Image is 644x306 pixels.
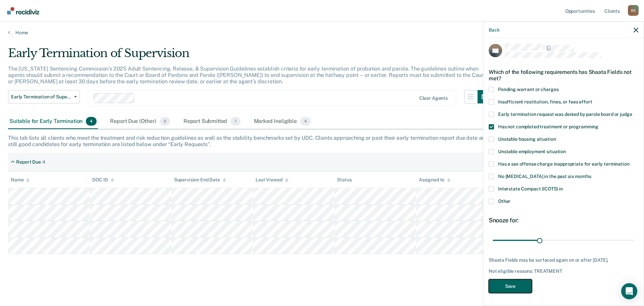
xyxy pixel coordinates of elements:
[182,114,242,129] div: Report Submitted
[489,257,638,263] div: Shaata Fields may be surfaced again on or after [DATE].
[8,65,485,85] p: The [US_STATE] Sentencing Commission’s 2025 Adult Sentencing, Release, & Supervision Guidelines e...
[498,99,592,104] span: Insufficient restitution, fines, or fees effort
[498,173,591,179] span: No [MEDICAL_DATA] in the past six months
[498,86,558,92] span: Pending warrant or charges
[256,177,288,183] div: Last Viewed
[337,177,352,183] div: Status
[160,117,170,126] span: 0
[419,177,450,183] div: Assigned to
[628,5,639,16] button: Profile dropdown button
[8,114,98,129] div: Suitable for Early Termination
[621,283,637,299] div: Open Intercom Messenger
[498,161,630,166] span: Has a sex offense charge inappropriate for early termination
[498,124,598,129] span: Has not completed treatment or programming
[8,30,636,36] a: Home
[628,5,639,16] div: B S
[498,198,511,204] span: Other
[498,111,632,117] span: Early termination request was denied by parole board or judge
[489,268,638,274] div: Not eligible reasons: TREATMENT
[86,117,97,126] span: 4
[300,117,311,126] span: 4
[489,216,638,224] div: Snooze for:
[7,7,39,14] img: Recidiviz
[253,114,313,129] div: Marked Ineligible
[42,159,45,165] div: 4
[109,114,171,129] div: Report Due (Other)
[230,117,240,126] span: 1
[489,279,532,293] button: Save
[8,46,491,65] div: Early Termination of Supervision
[16,159,41,165] div: Report Due
[174,177,226,183] div: Supervision End Date
[8,135,636,147] div: This tab lists all clients who meet the treatment and risk reduction guidelines as well as the st...
[419,95,448,101] div: Clear agents
[489,27,499,33] button: Back
[498,136,556,141] span: Unstable housing situation
[489,63,638,87] div: Which of the following requirements has Shaata Fields not met?
[498,148,566,154] span: Unstable employment situation
[498,186,563,191] span: Interstate Compact (ICOTS) in
[11,94,71,100] span: Early Termination of Supervision
[92,177,114,183] div: DOC ID
[11,177,30,183] div: Name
